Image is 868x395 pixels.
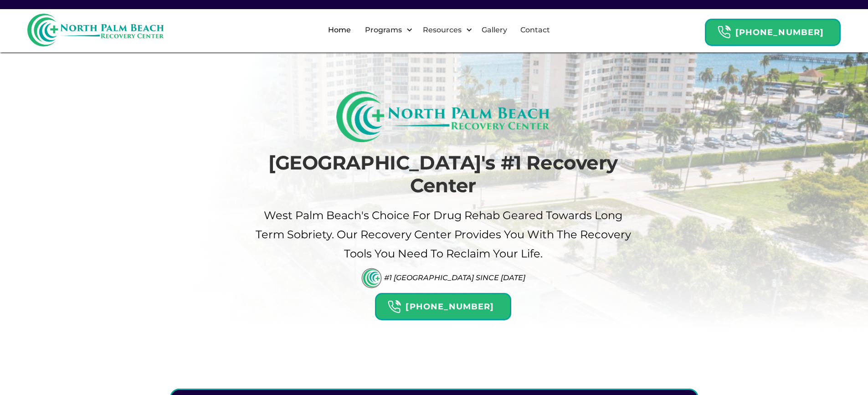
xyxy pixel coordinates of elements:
a: Home [323,15,356,45]
a: Gallery [476,15,513,45]
div: Resources [415,15,475,45]
strong: [PHONE_NUMBER] [406,302,494,312]
div: Programs [363,25,404,36]
div: Resources [421,25,464,36]
strong: [PHONE_NUMBER] [735,27,824,37]
img: North Palm Beach Recovery Logo (Rectangle) [336,91,550,142]
a: Header Calendar Icons[PHONE_NUMBER] [705,14,841,46]
img: Header Calendar Icons [717,25,731,39]
p: West palm beach's Choice For drug Rehab Geared Towards Long term sobriety. Our Recovery Center pr... [254,206,632,263]
div: Programs [357,15,415,45]
h1: [GEOGRAPHIC_DATA]'s #1 Recovery Center [254,151,632,197]
a: Contact [515,15,555,45]
a: Header Calendar Icons[PHONE_NUMBER] [375,288,511,320]
div: #1 [GEOGRAPHIC_DATA] Since [DATE] [384,273,525,282]
img: Header Calendar Icons [387,300,401,314]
